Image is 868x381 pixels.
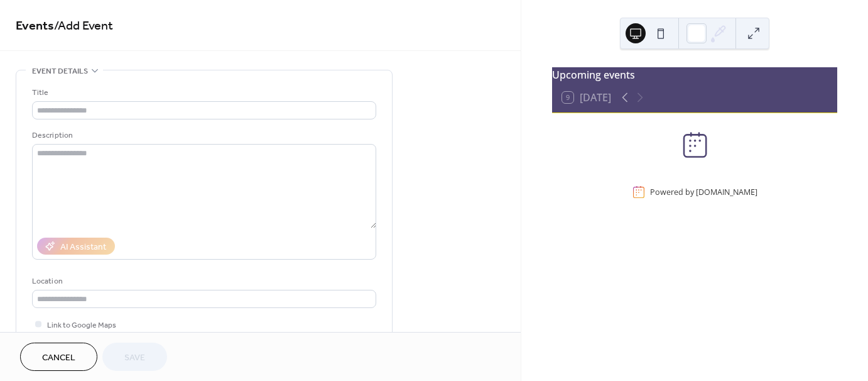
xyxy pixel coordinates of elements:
span: Link to Google Maps [47,319,116,332]
div: Upcoming events [552,67,837,82]
a: [DOMAIN_NAME] [696,187,757,197]
button: Cancel [20,343,97,371]
div: Title [32,86,374,99]
a: Events [16,14,54,38]
div: Description [32,129,374,142]
span: / Add Event [54,14,113,38]
div: Location [32,275,374,288]
span: Cancel [42,351,75,365]
span: Event details [32,65,88,78]
div: Powered by [650,187,757,197]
